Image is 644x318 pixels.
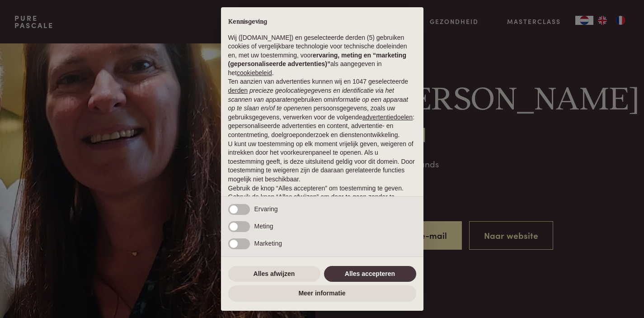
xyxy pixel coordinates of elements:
[228,86,248,95] button: derden
[228,18,416,26] h2: Kennisgeving
[254,205,278,213] span: Ervaring
[324,266,416,282] button: Alles accepteren
[228,96,409,112] em: informatie op een apparaat op te slaan en/of te openen
[228,266,320,282] button: Alles afwijzen
[228,140,416,184] p: U kunt uw toestemming op elk moment vrijelijk geven, weigeren of intrekken door het voorkeurenpan...
[362,113,413,122] button: advertentiedoelen
[228,285,416,302] button: Meer informatie
[237,69,272,76] a: cookiebeleid
[228,33,416,78] p: Wij ([DOMAIN_NAME]) en geselecteerde derden (5) gebruiken cookies of vergelijkbare technologie vo...
[228,52,406,68] strong: ervaring, meting en “marketing (gepersonaliseerde advertenties)”
[228,184,416,211] p: Gebruik de knop “Alles accepteren” om toestemming te geven. Gebruik de knop “Alles afwijzen” om d...
[228,87,394,103] em: precieze geolocatiegegevens en identificatie via het scannen van apparaten
[254,240,282,247] span: Marketing
[228,77,416,139] p: Ten aanzien van advertenties kunnen wij en 1047 geselecteerde gebruiken om en persoonsgegevens, z...
[254,223,273,230] span: Meting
